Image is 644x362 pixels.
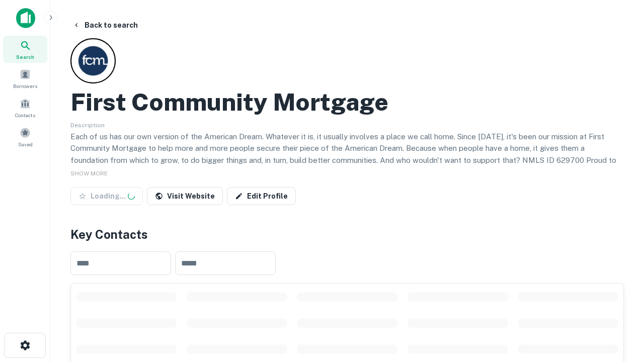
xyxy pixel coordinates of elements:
span: Description [70,122,105,129]
a: Contacts [3,94,47,121]
span: Saved [18,140,33,148]
a: Edit Profile [227,187,296,205]
span: Search [16,53,34,61]
a: Search [3,36,47,63]
h4: Key Contacts [70,225,624,243]
span: SHOW MORE [70,170,108,177]
button: Back to search [68,16,142,34]
h2: First Community Mortgage [70,87,388,117]
img: capitalize-icon.png [16,8,35,28]
p: Each of us has our own version of the American Dream. Whatever it is, it usually involves a place... [70,131,624,178]
a: Saved [3,123,47,150]
a: Borrowers [3,65,47,92]
iframe: Chat Widget [594,249,644,298]
a: Visit Website [147,187,223,205]
span: Contacts [15,111,35,119]
span: Borrowers [13,82,37,90]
